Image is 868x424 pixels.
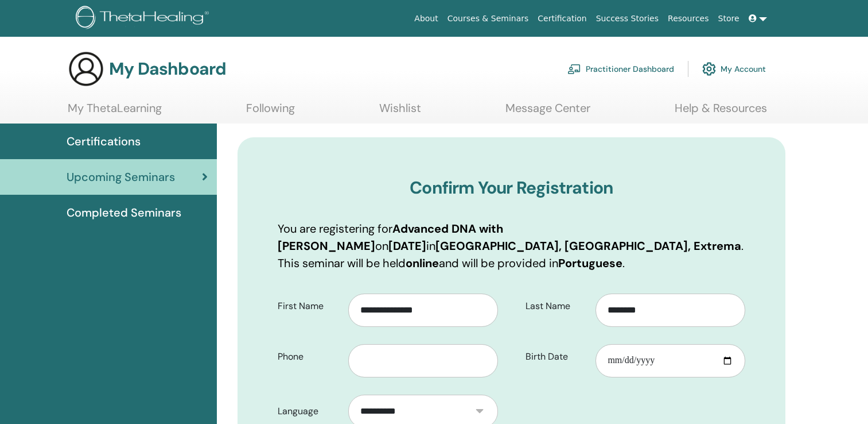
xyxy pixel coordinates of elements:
[721,64,766,74] font: My Account
[533,8,591,29] a: Certification
[517,295,596,317] label: Last Name
[663,8,714,29] a: Resources
[567,56,674,82] a: Practitioner Dashboard
[269,346,348,368] label: Phone
[379,101,421,124] a: Wishlist
[505,101,590,124] a: Message Center
[67,168,175,186] span: Upcoming Seminars
[278,178,745,198] h3: Confirm Your Registration
[591,8,663,29] a: Success Stories
[269,400,348,422] label: Language
[67,204,181,221] span: Completed Seminars
[67,133,141,150] span: Certifications
[278,220,745,272] p: You are registering for on in . This seminar will be held and will be provided in .
[558,256,622,271] b: Portuguese
[675,101,767,124] a: Help & Resources
[246,101,295,124] a: Following
[68,101,162,124] a: My ThetaLearning
[109,59,226,79] h3: My Dashboard
[714,8,744,29] a: Store
[406,256,439,271] b: online
[702,56,766,82] a: My Account
[435,238,741,253] b: [GEOGRAPHIC_DATA], [GEOGRAPHIC_DATA], Extrema
[269,295,348,317] label: First Name
[567,64,581,74] img: chalkboard-teacher.svg
[443,8,534,29] a: Courses & Seminars
[68,51,104,87] img: generic-user-icon.jpg
[702,59,716,79] img: cog.svg
[517,346,596,368] label: Birth Date
[586,64,674,74] font: Practitioner Dashboard
[388,238,426,253] b: [DATE]
[76,6,213,32] img: logo.png
[410,8,442,29] a: About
